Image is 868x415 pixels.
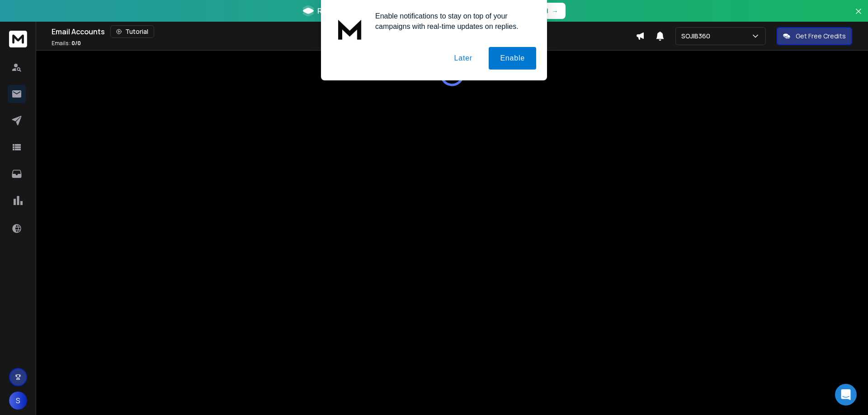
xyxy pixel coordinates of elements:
[835,384,857,406] div: Open Intercom Messenger
[9,392,27,410] button: S
[332,11,368,47] img: notification icon
[368,11,536,32] div: Enable notifications to stay on top of your campaigns with real-time updates on replies.
[489,47,536,70] button: Enable
[443,47,483,70] button: Later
